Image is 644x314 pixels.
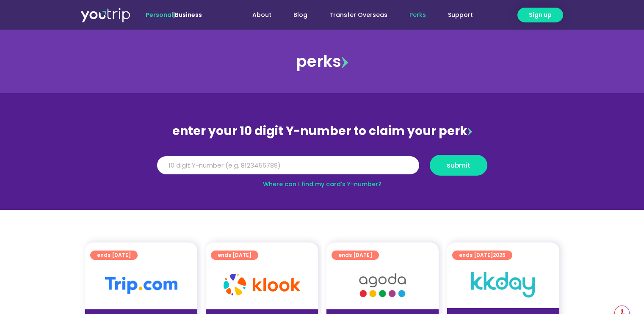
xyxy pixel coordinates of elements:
span: ends [DATE] [97,251,131,260]
span: submit [447,162,470,168]
input: 10 digit Y-number (e.g. 8123456789) [157,156,419,175]
a: ends [DATE] [332,251,379,260]
button: submit [430,155,487,176]
span: ends [DATE] [338,251,372,260]
a: About [241,7,282,23]
a: Perks [398,7,437,23]
span: | [146,11,202,19]
a: Support [437,7,484,23]
a: Transfer Overseas [318,7,398,23]
a: ends [DATE] [90,251,138,260]
a: Where can I find my card’s Y-number? [263,180,381,188]
span: Personal [146,11,173,19]
a: Blog [282,7,318,23]
a: Business [175,11,202,19]
span: ends [DATE] [218,251,252,260]
a: Sign up [517,8,563,22]
form: Y Number [157,155,487,182]
span: ends [DATE] [459,251,506,260]
span: Sign up [529,11,552,19]
a: ends [DATE]2025 [452,251,512,260]
nav: Menu [225,7,484,23]
div: enter your 10 digit Y-number to claim your perk [153,120,492,142]
a: ends [DATE] [211,251,258,260]
span: 2025 [493,251,506,259]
